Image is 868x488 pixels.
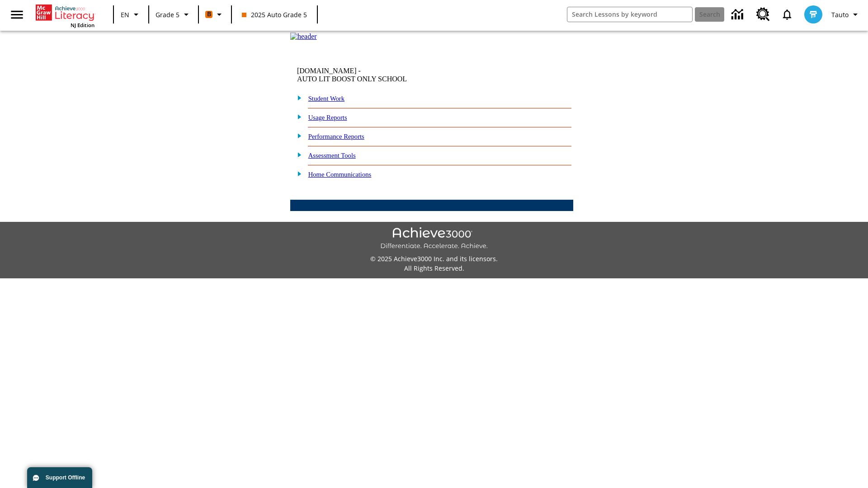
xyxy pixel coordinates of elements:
a: Performance Reports [308,133,364,140]
button: Open side menu [4,1,30,28]
img: plus.gif [292,150,302,159]
a: Student Work [308,95,344,102]
input: search field [567,7,692,22]
button: Support Offline [27,467,92,488]
span: Tauto [831,10,849,19]
span: EN [121,10,129,19]
img: plus.gif [292,169,302,178]
span: 2025 Auto Grade 5 [242,10,307,19]
span: NJ Edition [71,22,94,28]
button: Grade: Grade 5, Select a grade [152,6,195,23]
img: plus.gif [292,94,302,102]
a: Notifications [775,3,799,26]
img: plus.gif [292,131,302,140]
td: [DOMAIN_NAME] - [297,67,463,83]
img: avatar image [804,5,822,23]
button: Boost Class color is orange. Change class color [202,6,228,23]
img: plus.gif [292,113,302,121]
img: Achieve3000 Differentiate Accelerate Achieve [380,227,488,250]
span: Support Offline [46,474,85,481]
button: Select a new avatar [799,3,828,26]
button: Profile/Settings [828,6,864,23]
a: Resource Center, Will open in new tab [751,2,775,27]
img: header [290,33,317,41]
span: Grade 5 [156,10,179,19]
span: B [207,9,211,20]
a: Usage Reports [308,114,347,121]
a: Assessment Tools [308,152,356,159]
a: Data Center [726,2,751,27]
div: Home [36,3,94,28]
button: Language: EN, Select a language [117,6,146,23]
a: Home Communications [308,171,372,178]
nobr: AUTO LIT BOOST ONLY SCHOOL [297,75,407,83]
